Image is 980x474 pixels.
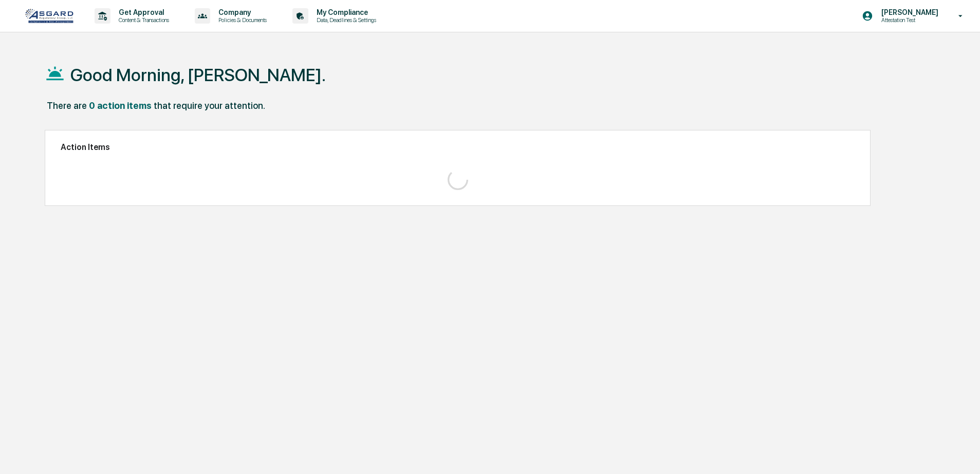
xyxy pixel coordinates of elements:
[47,100,87,111] div: There are
[89,100,152,111] div: 0 action items
[61,142,855,152] h2: Action Items
[873,16,944,24] p: Attestation Test
[210,16,272,24] p: Policies & Documents
[70,65,326,85] h1: Good Morning, [PERSON_NAME].
[110,8,174,16] p: Get Approval
[873,8,944,16] p: [PERSON_NAME]
[110,16,174,24] p: Content & Transactions
[25,8,74,24] img: logo
[154,100,265,111] div: that require your attention.
[308,8,381,16] p: My Compliance
[308,16,381,24] p: Data, Deadlines & Settings
[210,8,272,16] p: Company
